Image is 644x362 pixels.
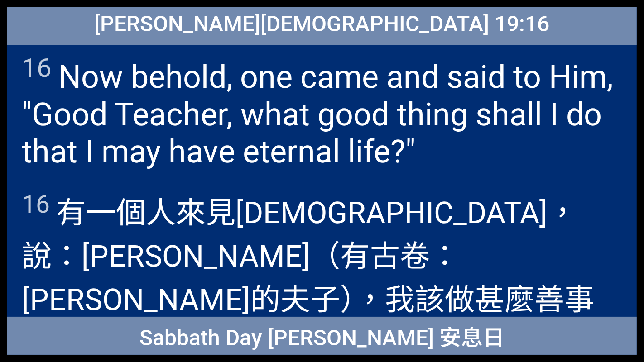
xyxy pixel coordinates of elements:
wg4334: 見[DEMOGRAPHIC_DATA] [22,195,594,361]
wg18: 夫子 [22,282,594,361]
sup: 16 [22,52,52,83]
wg2036: ：[PERSON_NAME]（有古卷：[PERSON_NAME]的 [22,239,594,361]
span: [PERSON_NAME][DEMOGRAPHIC_DATA] 19:16 [95,11,550,37]
sup: 16 [22,190,50,219]
span: 有一個 [22,188,622,362]
wg1520: 人來 [22,195,594,361]
span: Sabbath Day [PERSON_NAME] 安息日 [139,320,505,352]
span: Now behold, one came and said to Him, "Good Teacher, what good thing shall I do that I may have e... [22,52,622,170]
